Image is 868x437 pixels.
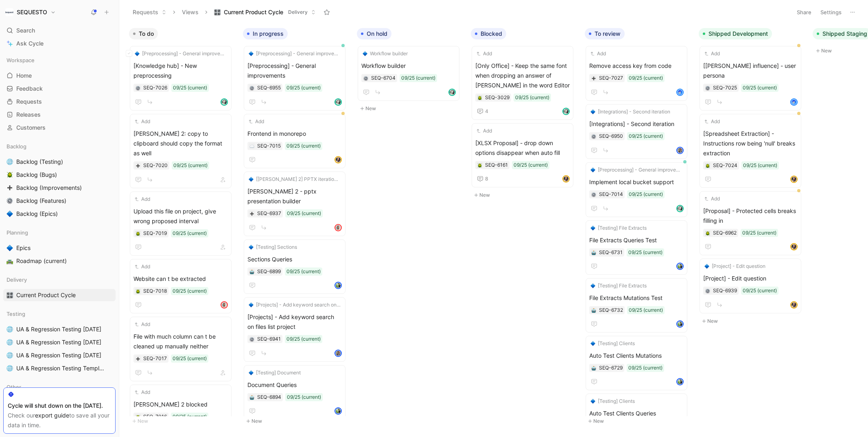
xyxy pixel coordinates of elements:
[16,39,44,48] span: Ask Cycle
[712,262,765,270] span: [Project] - Edit question
[178,6,202,18] button: Views
[599,306,623,314] div: SEQ-6732
[7,245,13,251] img: 🔷
[133,320,151,328] button: Add
[586,104,687,159] a: 🔷[Integrations] - Second iteration[Integrations] - Second iteration09/25 (current)avatar
[713,229,737,237] div: SEQ-6962
[173,161,208,170] div: 09/25 (current)
[363,51,367,56] img: 🔷
[589,50,607,58] button: Add
[515,93,549,102] div: 09/25 (current)
[16,291,76,299] span: Current Product Cycle
[598,108,670,116] span: [Integrations] - Second iteration
[703,274,798,283] span: [Project] - Edit question
[589,282,648,290] button: 🔷[Testing] File Extracts
[3,242,116,254] a: 🔷Epics
[3,323,116,335] a: 🌐UA & Regression Testing [DATE]
[286,84,321,92] div: 09/25 (current)
[7,56,35,64] span: Workspace
[249,143,255,149] button: ☁️
[16,257,67,265] span: Roadmap (current)
[591,250,597,255] button: 🤖
[133,207,228,226] span: Upload this file on project, give wrong proposed interval
[142,50,227,58] span: [Preprocessing] - General improvements
[589,177,684,187] span: Implement local bucket support
[130,317,232,381] a: AddFile with much column can t be cleaned up manually neither09/25 (current)
[249,86,254,91] img: ⚙️
[5,209,15,219] button: 🔷
[335,99,341,105] img: avatar
[16,85,43,93] span: Feedback
[143,229,167,237] div: SEQ-7019
[135,163,141,168] button: ➕
[586,46,687,101] a: AddRemove access key from code09/25 (current)avatar
[287,209,321,217] div: 09/25 (current)
[708,30,768,38] span: Shipped Development
[249,177,254,182] img: 🔷
[16,197,66,205] span: Backlog (Features)
[3,24,116,37] div: Search
[743,84,777,92] div: 09/25 (current)
[135,288,141,294] button: 🪲
[133,117,151,126] button: Add
[599,190,623,198] div: SEQ-7014
[705,85,711,91] div: ⚙️
[247,117,265,126] button: Add
[249,85,255,91] button: ⚙️
[357,104,464,113] button: New
[5,243,15,253] button: 🔷
[256,50,341,58] span: [Preprocessing] - General improvements
[244,172,345,236] a: 🔷[[PERSON_NAME] 2] PPTX iteration 2[PERSON_NAME] 2 - pptx presentation builder09/25 (current)avatar
[475,138,570,158] span: [XLSX Proposal] - drop down options disappear when auto fill
[705,230,711,236] div: 🪲
[514,161,548,169] div: 09/25 (current)
[700,259,801,313] a: 🔷[Project] - Edit question[Project] - Edit question09/25 (current)avatar
[477,95,483,100] div: 🪲
[677,321,683,327] img: avatar
[700,114,801,188] a: Add[Spreadsheet Extraction] - Instructions row being 'null' breaks extraction09/25 (current)avatar
[705,163,710,168] img: 🪲
[335,283,341,288] img: avatar
[589,108,671,116] button: 🔷[Integrations] - Second iteration
[16,98,42,106] span: Requests
[485,161,508,169] div: SEQ-6161
[704,264,709,269] img: 🔷
[485,176,488,181] span: 8
[256,175,341,183] span: [[PERSON_NAME] 2] PPTX iteration 2
[133,195,151,203] button: Add
[677,148,683,153] img: avatar
[599,132,623,140] div: SEQ-6950
[16,72,32,80] span: Home
[5,256,15,266] button: 🛣️
[16,210,58,218] span: Backlog (Epics)
[3,7,58,18] button: SEQUESTOSEQUESTO
[3,226,116,267] div: Planning🔷Epics🛣️Roadmap (current)
[335,225,341,230] img: avatar
[589,224,648,232] button: 🔷[Testing] File Extracts
[253,30,284,38] span: In progress
[590,283,595,288] img: 🔷
[705,86,710,91] img: ⚙️
[7,258,13,264] img: 🛣️
[370,50,408,58] span: Workflow builder
[5,170,15,180] button: 🪲
[173,287,207,295] div: 09/25 (current)
[485,93,509,102] div: SEQ-3029
[477,96,482,100] img: 🪲
[135,85,141,91] button: ⚙️
[249,211,255,216] button: ➕
[595,30,621,38] span: To review
[477,162,483,168] button: 🪲
[7,211,13,217] img: 🔷
[244,46,345,111] a: 🔷[Preprocessing] - General improvements[Preprocessing] - General improvements09/25 (current)avatar
[589,61,684,71] span: Remove access key from code
[136,231,140,236] img: 🪲
[371,74,396,82] div: SEQ-6704
[257,142,281,150] div: SEQ-7015
[256,243,297,251] span: [Testing] Sections
[703,129,798,158] span: [Spreadsheet Extraction] - Instructions row being 'null' breaks extraction
[357,28,391,39] button: On hold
